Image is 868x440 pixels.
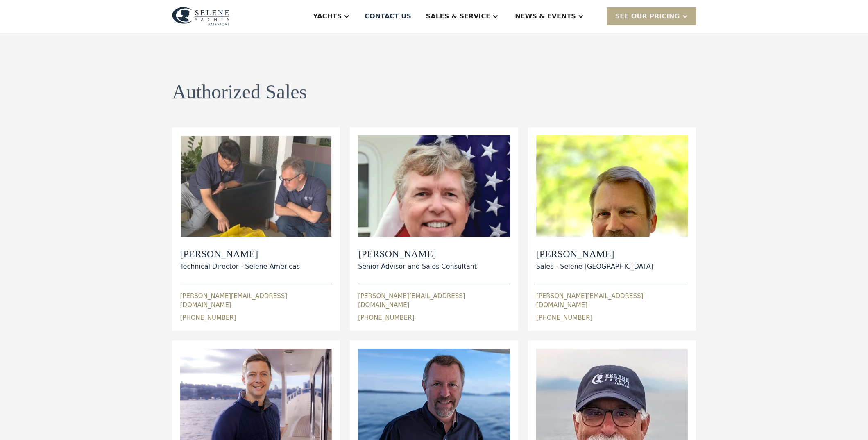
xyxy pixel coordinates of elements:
[515,11,576,21] div: News & EVENTS
[358,248,477,260] h2: [PERSON_NAME]
[365,11,411,21] div: Contact US
[180,292,332,310] div: [PERSON_NAME][EMAIL_ADDRESS][DOMAIN_NAME]
[426,11,490,21] div: Sales & Service
[536,313,592,323] div: [PHONE_NUMBER]
[180,248,300,260] h2: [PERSON_NAME]
[607,7,696,25] div: SEE Our Pricing
[313,11,342,21] div: Yachts
[536,248,653,260] h2: [PERSON_NAME]
[358,292,510,310] div: [PERSON_NAME][EMAIL_ADDRESS][DOMAIN_NAME]
[180,313,236,323] div: [PHONE_NUMBER]
[615,11,680,21] div: SEE Our Pricing
[172,81,307,103] h1: Authorized Sales
[358,135,510,322] div: [PERSON_NAME]Senior Advisor and Sales Consultant[PERSON_NAME][EMAIL_ADDRESS][DOMAIN_NAME][PHONE_N...
[172,7,230,26] img: logo
[536,135,688,322] div: [PERSON_NAME]Sales - Selene [GEOGRAPHIC_DATA][PERSON_NAME][EMAIL_ADDRESS][DOMAIN_NAME][PHONE_NUMBER]
[536,262,653,271] div: Sales - Selene [GEOGRAPHIC_DATA]
[180,262,300,271] div: Technical Director - Selene Americas
[536,292,688,310] div: [PERSON_NAME][EMAIL_ADDRESS][DOMAIN_NAME]
[358,262,477,271] div: Senior Advisor and Sales Consultant
[180,135,332,322] div: [PERSON_NAME]Technical Director - Selene Americas[PERSON_NAME][EMAIL_ADDRESS][DOMAIN_NAME][PHONE_...
[358,313,414,323] div: [PHONE_NUMBER]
